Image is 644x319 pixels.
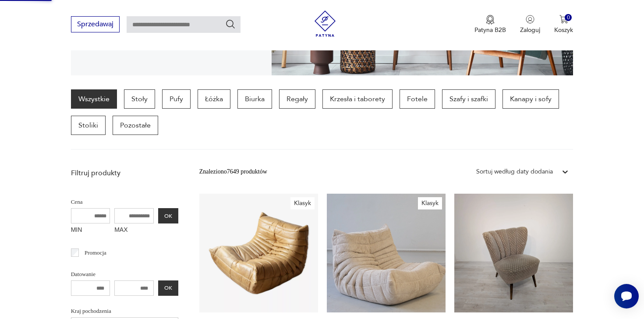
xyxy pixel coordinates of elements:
[442,89,495,109] a: Szafy i szafki
[113,116,158,135] a: Pozostałe
[502,89,559,109] a: Kanapy i sofy
[71,89,117,109] a: Wszystkie
[158,280,178,296] button: OK
[474,15,506,34] a: Ikona medaluPatyna B2B
[71,269,178,279] p: Datowanie
[322,89,393,109] a: Krzesła i taborety
[565,14,572,21] div: 0
[279,89,315,109] a: Regały
[559,15,568,24] img: Ikona koszyka
[71,116,106,135] a: Stoliki
[237,89,272,109] a: Biurka
[225,19,236,29] button: Szukaj
[554,15,573,34] button: 0Koszyk
[71,22,120,28] a: Sprzedawaj
[554,26,573,34] p: Koszyk
[71,197,178,207] p: Cena
[526,15,534,24] img: Ikonka użytkownika
[85,248,106,258] p: Promocja
[114,223,154,237] label: MAX
[312,11,338,37] img: Patyna - sklep z meblami i dekoracjami vintage
[124,89,155,109] a: Stoły
[71,16,120,32] button: Sprzedawaj
[198,89,230,109] a: Łóżka
[400,89,435,109] a: Fotele
[71,306,178,316] p: Kraj pochodzenia
[199,167,267,177] div: Znaleziono 7649 produktów
[162,89,191,109] a: Pufy
[476,167,553,177] div: Sortuj według daty dodania
[474,26,506,34] p: Patyna B2B
[486,15,495,25] img: Ikona medalu
[71,168,178,178] p: Filtruj produkty
[614,284,639,308] iframe: Smartsupp widget button
[474,15,506,34] button: Patyna B2B
[520,15,540,34] button: Zaloguj
[71,223,110,237] label: MIN
[158,208,178,223] button: OK
[520,26,540,34] p: Zaloguj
